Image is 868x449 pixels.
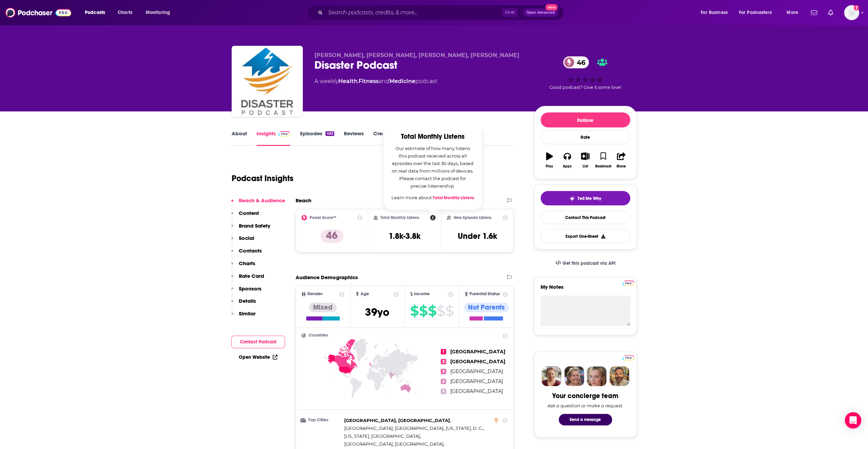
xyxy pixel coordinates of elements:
[854,5,859,11] svg: Add a profile image
[441,369,446,374] span: 3
[428,305,436,316] span: $
[441,389,446,394] span: 5
[410,305,418,316] span: $
[541,284,630,296] label: My Notes
[359,78,379,84] a: Fitness
[594,148,612,173] button: Bookmark
[313,5,570,21] div: Search podcasts, credits, & more...
[301,418,341,422] h3: Top Cities
[360,292,369,296] span: Age
[373,130,391,146] a: Credits
[562,260,615,266] span: Get this podcast via API
[344,130,364,146] a: Reviews
[231,298,256,310] button: Details
[576,148,594,173] button: List
[739,8,772,17] span: For Podcasters
[344,417,451,424] span: ,
[445,305,453,316] span: $
[570,56,589,68] span: 46
[80,7,114,18] button: open menu
[233,47,301,115] img: Disaster Podcast
[231,260,255,273] button: Charts
[358,78,359,84] span: ,
[825,7,836,18] a: Show notifications dropdown
[701,8,728,17] span: For Business
[239,197,285,204] p: Reach & Audience
[454,215,491,220] h2: New Episode Listens
[309,303,337,312] div: Mixed
[239,273,264,279] p: Rate Card
[296,274,358,281] h2: Audience Demographics
[541,148,558,173] button: Play
[113,7,137,18] a: Charts
[782,7,807,18] button: open menu
[257,130,290,146] a: InsightsPodchaser Pro
[379,78,389,84] span: and
[141,7,179,18] button: open menu
[534,52,637,94] div: 46Good podcast? Give it some love!
[365,305,389,319] span: 39 yo
[549,85,621,90] span: Good podcast? Give it some love!
[559,414,612,425] button: Send a message
[527,11,555,14] span: Open Advanced
[450,349,505,355] span: [GEOGRAPHIC_DATA]
[310,215,336,220] h2: Power Score™
[325,7,502,18] input: Search podcasts, credits, & more...
[787,8,798,17] span: More
[541,130,630,144] div: Rate
[231,235,254,247] button: Social
[545,4,558,11] span: New
[541,112,630,127] button: Follow
[321,229,343,243] p: 46
[609,366,629,386] img: Jon Profile
[314,52,519,58] span: [PERSON_NAME], [PERSON_NAME], [PERSON_NAME], [PERSON_NAME]
[325,131,334,136] div: 463
[541,211,630,224] a: Contact This Podcast
[541,230,630,243] button: Export One-Sheet
[231,197,285,210] button: Reach & Audience
[380,215,419,220] h2: Total Monthly Listens
[300,130,334,146] a: Episodes463
[845,412,861,428] div: Open Intercom Messenger
[569,196,575,201] img: tell me why sparkle
[441,359,446,364] span: 2
[5,6,71,19] img: Podchaser - Follow, Share and Rate Podcasts
[622,355,634,360] img: Podchaser Pro
[344,418,450,423] span: [GEOGRAPHIC_DATA], [GEOGRAPHIC_DATA]
[450,388,503,394] span: [GEOGRAPHIC_DATA]
[231,273,264,285] button: Rate Card
[344,440,444,448] span: ,
[239,285,261,292] p: Sponsors
[450,368,503,375] span: [GEOGRAPHIC_DATA]
[546,164,553,168] div: Play
[85,8,105,17] span: Podcasts
[550,255,621,272] a: Get this podcast via API
[433,195,474,201] a: Total Monthly Listens
[239,310,256,317] p: Similar
[558,148,576,173] button: Apps
[437,305,445,316] span: $
[239,260,255,267] p: Charts
[446,425,483,431] span: [US_STATE], D. C.
[338,78,358,84] a: Health
[523,9,558,17] button: Open AdvancedNew
[239,298,256,304] p: Details
[563,164,572,168] div: Apps
[239,354,277,360] a: Open Website
[414,292,430,296] span: Income
[344,424,444,432] span: ,
[464,303,509,312] div: Not Parents
[419,305,427,316] span: $
[552,392,618,400] div: Your concierge team
[622,280,634,286] a: Pro website
[391,133,474,140] h2: Total Monthly Listens
[391,145,474,190] p: Our estimate of how many listens this podcast received across all episodes over the last 30 days,...
[458,231,497,241] h3: Under 1.6k
[844,5,859,20] img: User Profile
[595,164,611,168] div: Bookmark
[239,235,254,241] p: Social
[469,292,500,296] span: Parental Status
[231,247,262,260] button: Contacts
[389,231,420,241] h3: 1.8k-3.8k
